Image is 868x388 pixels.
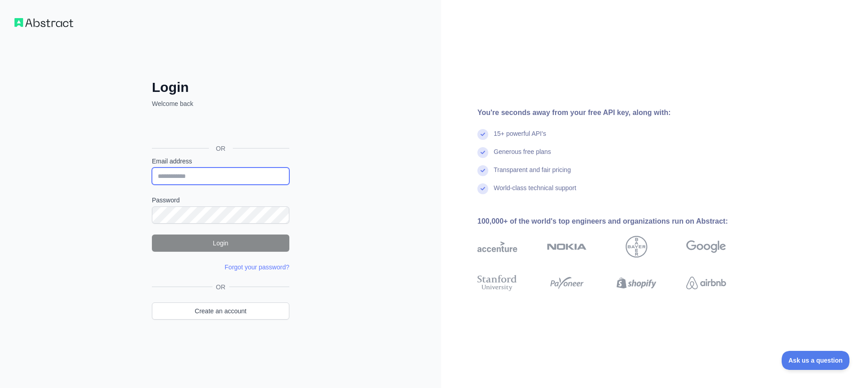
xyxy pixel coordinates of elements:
img: accenture [477,236,517,258]
img: check mark [477,165,488,176]
img: shopify [617,273,656,293]
iframe: Toggle Customer Support [782,351,850,370]
img: check mark [477,129,488,140]
label: Email address [152,157,289,166]
div: You're seconds away from your free API key, along with: [477,107,755,118]
img: check mark [477,147,488,158]
div: World-class technical support [494,183,576,201]
span: OR [212,283,229,292]
div: 15+ powerful API's [494,129,546,147]
img: bayer [626,236,647,258]
div: Transparent and fair pricing [494,165,571,183]
label: Password [152,196,289,205]
img: payoneer [547,273,587,293]
img: nokia [547,236,587,258]
img: check mark [477,183,488,194]
a: Forgot your password? [225,263,289,271]
a: Create an account [152,302,289,320]
div: 100,000+ of the world's top engineers and organizations run on Abstract: [477,216,755,227]
img: stanford university [477,273,517,293]
div: Generous free plans [494,147,551,165]
h2: Login [152,79,289,96]
span: OR [209,144,233,153]
img: Workflow [14,18,73,27]
img: google [686,236,726,258]
iframe: Sign in with Google Button [147,118,292,138]
button: Login [152,235,289,252]
p: Welcome back [152,99,289,108]
img: airbnb [686,273,726,293]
